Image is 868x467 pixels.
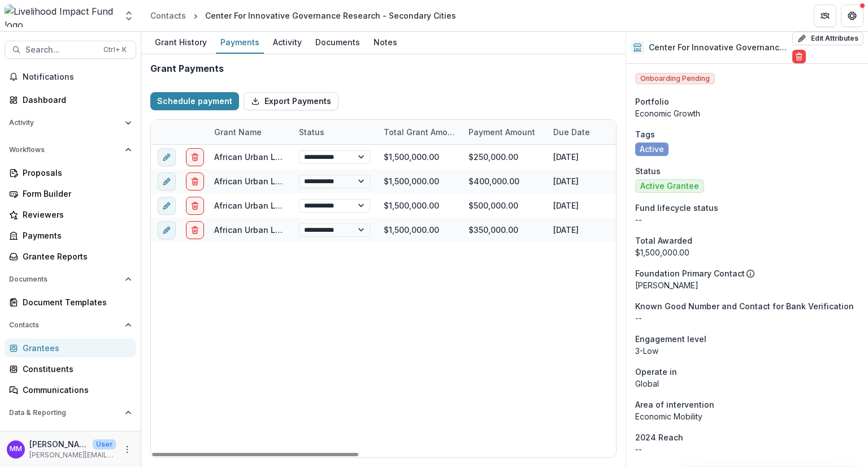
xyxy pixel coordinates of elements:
div: Payment Amount [462,126,542,138]
span: Onboarding Pending [635,73,715,84]
div: $1,500,000.00 [377,193,462,218]
p: Foundation Primary Contact [635,267,745,279]
a: Document Templates [5,293,136,312]
div: [DATE] [546,169,631,193]
h2: Center For Innovative Governance Research - Secondary Cities [649,43,788,53]
div: [DATE] [546,145,631,169]
a: Activity [268,32,306,54]
h2: Grant Payments [150,63,224,74]
button: Search... [5,41,136,59]
button: edit [158,221,176,239]
div: Payments [216,34,264,50]
p: 3-Low [635,345,859,357]
a: Constituents [5,360,136,378]
div: Grantee Reports [23,250,127,262]
button: Edit Attributes [792,32,863,45]
a: Payments [216,32,264,54]
p: [PERSON_NAME] [29,438,88,450]
button: Export Payments [244,92,338,110]
button: Get Help [841,5,863,27]
div: $500,000.00 [462,193,546,218]
button: More [120,443,134,456]
div: Grant Name [207,120,292,144]
p: -- [635,443,859,455]
div: Contacts [150,10,186,21]
div: $1,500,000.00 [377,145,462,169]
a: African Urban Lab - Secondary Cities - 2024-27 Grant [214,152,429,162]
div: Total Grant Amount [377,120,462,144]
div: Payments [23,230,127,241]
span: Active [640,145,664,154]
div: Due Date [546,120,631,144]
a: Communications [5,380,136,399]
div: Document Templates [23,296,127,308]
span: Notifications [23,72,132,82]
button: edit [158,172,176,191]
div: Grant History [150,34,211,50]
div: Constituents [23,363,127,375]
a: Payments [5,226,136,245]
div: $350,000.00 [462,218,546,242]
button: edit [158,148,176,166]
div: $1,500,000.00 [635,247,859,258]
div: Total Grant Amount [377,126,462,138]
span: Fund lifecycle status [635,202,718,214]
span: 2024 Reach [635,431,683,443]
span: Active Grantee [640,181,699,191]
span: Activity [9,119,120,127]
button: Open Contacts [5,316,136,334]
button: edit [158,197,176,215]
span: Portfolio [635,96,669,107]
p: [PERSON_NAME] [635,279,859,291]
span: Tags [635,128,655,140]
p: Economic Growth [635,107,859,119]
div: Payment Amount [462,120,546,144]
span: Search... [25,45,97,55]
div: Reviewers [23,209,127,220]
p: [PERSON_NAME][EMAIL_ADDRESS][DOMAIN_NAME] [29,450,116,460]
div: Miriam Mwangi [10,446,22,453]
div: Notes [369,34,402,50]
a: Form Builder [5,184,136,203]
p: -- [635,214,859,226]
a: African Urban Lab - Secondary Cities - 2024-27 Grant [214,176,429,186]
p: Global [635,378,859,390]
div: [DATE] [546,218,631,242]
span: Total Awarded [635,235,692,247]
nav: breadcrumb [146,7,461,24]
span: Known Good Number and Contact for Bank Verification [635,300,854,312]
button: delete [186,221,204,239]
div: $1,500,000.00 [377,169,462,193]
div: Grantees [23,342,127,354]
span: Area of intervention [635,399,714,410]
span: Contacts [9,321,120,329]
p: -- [635,312,859,324]
span: Status [635,165,661,177]
button: Schedule payment [150,92,239,110]
a: Notes [369,32,402,54]
span: Data & Reporting [9,409,120,417]
div: Dashboard [23,430,127,442]
button: delete [186,148,204,166]
a: Dashboard [5,426,136,445]
span: Workflows [9,146,120,154]
div: Dashboard [23,94,127,106]
div: Activity [268,34,306,50]
div: Status [292,126,331,138]
a: Contacts [146,7,190,24]
div: Center For Innovative Governance Research - Secondary Cities [205,10,456,21]
a: Proposals [5,163,136,182]
div: $1,500,000.00 [377,218,462,242]
div: [DATE] [546,193,631,218]
div: Ctrl + K [101,44,129,56]
a: Grantee Reports [5,247,136,266]
button: Open Activity [5,114,136,132]
button: Partners [814,5,836,27]
a: Dashboard [5,90,136,109]
div: Grant Name [207,126,268,138]
button: Open Data & Reporting [5,404,136,422]
button: Open Workflows [5,141,136,159]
